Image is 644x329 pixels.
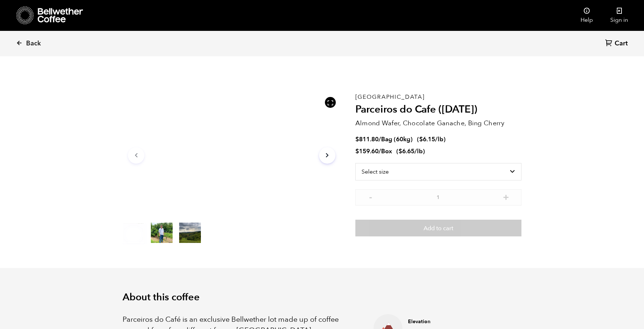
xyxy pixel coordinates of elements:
[355,118,521,128] p: Almond Wafer, Chocolate Ganache, Bing Cherry
[355,103,521,116] h2: Parceiros do Cafe ([DATE])
[419,135,435,143] bdi: 6.15
[399,147,414,155] bdi: 6.65
[615,39,628,48] span: Cart
[26,39,41,48] span: Back
[355,147,379,155] bdi: 159.60
[414,147,423,155] span: /lb
[381,147,392,155] span: Box
[408,318,510,325] h4: Elevation
[355,147,359,155] span: $
[605,39,629,49] a: Cart
[417,135,446,143] span: ( )
[501,193,511,200] button: +
[419,135,423,143] span: $
[355,220,521,236] button: Add to cart
[366,193,375,200] button: -
[355,135,379,143] bdi: 811.80
[381,135,413,143] span: Bag (60kg)
[379,147,381,155] span: /
[396,147,425,155] span: ( )
[123,292,521,303] h2: About this coffee
[355,135,359,143] span: $
[435,135,443,143] span: /lb
[379,135,381,143] span: /
[399,147,402,155] span: $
